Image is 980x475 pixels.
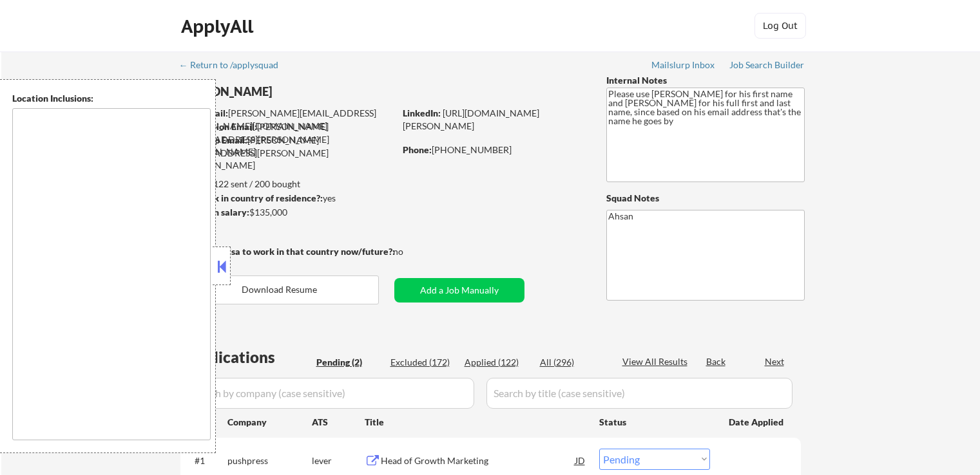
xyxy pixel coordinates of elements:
[195,454,217,467] div: #1
[574,449,587,472] div: JD
[227,416,312,429] div: Company
[765,355,785,368] div: Next
[180,178,394,191] div: 122 sent / 200 bought
[651,60,716,73] a: Mailslurp Inbox
[180,246,395,257] strong: Will need Visa to work in that country now/future?:
[181,107,394,132] div: [PERSON_NAME][EMAIL_ADDRESS][PERSON_NAME][DOMAIN_NAME]
[312,416,365,429] div: ATS
[180,192,323,203] strong: Can work in country of residence?:
[381,454,575,467] div: Head of Growth Marketing
[606,192,805,205] div: Squad Notes
[622,355,691,368] div: View All Results
[181,15,257,37] div: ApplyAll
[179,60,291,73] a: ← Return to /applysquad
[599,410,710,433] div: Status
[227,454,312,467] div: pushpress
[181,120,394,158] div: [PERSON_NAME][EMAIL_ADDRESS][PERSON_NAME][DOMAIN_NAME]
[180,192,390,205] div: yes
[486,378,793,409] input: Search by title (case sensitive)
[184,378,474,409] input: Search by company (case sensitive)
[403,107,441,118] strong: LinkedIn:
[184,349,312,365] div: Applications
[312,454,365,467] div: lever
[316,356,381,369] div: Pending (2)
[394,278,524,303] button: Add a Job Manually
[180,206,394,219] div: $135,000
[403,144,585,156] div: [PHONE_NUMBER]
[12,92,211,105] div: Location Inclusions:
[651,61,716,70] div: Mailslurp Inbox
[180,84,445,100] div: [PERSON_NAME]
[403,107,539,131] a: [URL][DOMAIN_NAME][PERSON_NAME]
[365,416,587,429] div: Title
[706,355,727,368] div: Back
[393,245,430,258] div: no
[403,144,432,155] strong: Phone:
[390,356,455,369] div: Excluded (172)
[729,416,785,429] div: Date Applied
[465,356,529,369] div: Applied (122)
[729,61,805,70] div: Job Search Builder
[606,74,805,87] div: Internal Notes
[754,13,806,39] button: Log Out
[540,356,604,369] div: All (296)
[179,61,291,70] div: ← Return to /applysquad
[180,134,394,172] div: [PERSON_NAME][EMAIL_ADDRESS][PERSON_NAME][DOMAIN_NAME]
[180,275,379,304] button: Download Resume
